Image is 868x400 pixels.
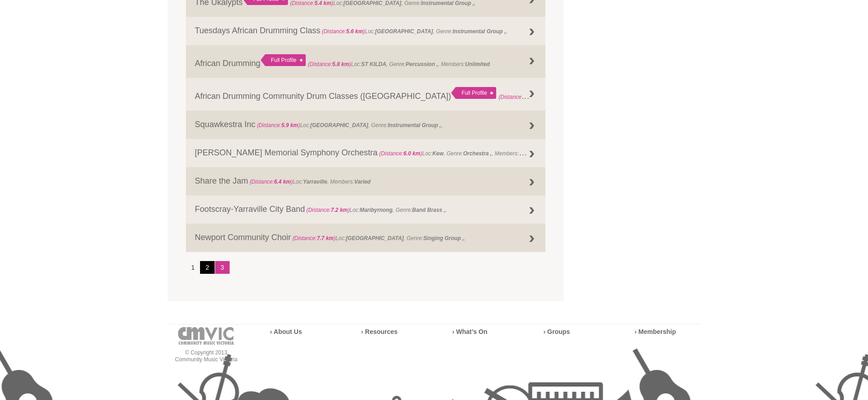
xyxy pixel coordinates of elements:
span: (Distance: ) [293,235,336,241]
a: Tuesdays African Drumming Class (Distance:5.6 km)Loc:[GEOGRAPHIC_DATA], Genre:Instrumental Group ,, [186,17,546,45]
a: Footscray-Yarraville City Band (Distance:7.2 km)Loc:Maribyrnong, Genre:Band Brass ,, [186,195,546,224]
a: African Drumming Full Profile (Distance:5.8 km)Loc:ST KILDA, Genre:Percussion ,, Members:Unlimited [186,45,546,78]
strong: Maribyrnong [360,207,393,213]
strong: Percussion , [406,61,438,67]
strong: 6.0 km [403,150,420,157]
strong: 7.7 km [317,235,334,241]
a: › Resources [361,328,398,335]
a: › Groups [544,328,570,335]
strong: Band Brass , [412,207,446,213]
strong: Kew [432,150,443,157]
a: African Drumming Community Drum Classes ([GEOGRAPHIC_DATA]) Full Profile (Distance:5.8 km)Loc:, G... [186,78,546,111]
strong: [GEOGRAPHIC_DATA] [375,28,433,35]
strong: 5.6 km [346,28,363,35]
span: (Distance: ) [257,122,300,128]
div: Full Profile [451,87,496,99]
span: Loc: , Genre: , [256,122,443,128]
span: (Distance: ) [498,92,542,101]
span: Loc: , Genre: , Members: [378,148,539,157]
strong: 5.9 km [281,122,298,128]
span: (Distance: ) [307,207,350,213]
span: (Distance: ) [379,150,422,157]
a: › Membership [635,328,676,335]
strong: ST KILDA [361,61,386,67]
a: [PERSON_NAME] Memorial Symphony Orchestra (Distance:6.0 km)Loc:Kew, Genre:Orchestra ,, Members:va... [186,139,546,167]
li: 1 [186,261,200,274]
strong: Instrumental Group , [452,28,506,35]
strong: Varied [354,179,370,185]
a: 3 [215,261,230,274]
strong: Orchestra , [463,150,492,157]
span: Loc: , Genre: , [320,28,508,35]
span: Loc: , Genre: , [498,92,625,101]
span: (Distance: ) [322,28,365,35]
a: › About Us [270,328,302,335]
img: cmvic-logo-footer.png [178,327,234,345]
a: Squawkestra Inc (Distance:5.9 km)Loc:[GEOGRAPHIC_DATA], Genre:Instrumental Group ,, [186,111,546,139]
strong: Instrumental Group , [388,122,441,128]
a: Newport Community Choir (Distance:7.7 km)Loc:[GEOGRAPHIC_DATA], Genre:Singing Group ,, [186,224,546,252]
strong: 7.2 km [331,207,348,213]
span: Loc: , Genre: , Members: [308,61,490,67]
a: Share the Jam (Distance:6.4 km)Loc:Yarraville, Members:Varied [186,167,546,195]
span: Loc: , Genre: , [305,207,447,213]
strong: [GEOGRAPHIC_DATA] [346,235,404,241]
p: © Copyright 2013 Community Music Victoria [168,349,245,363]
span: Loc: , Members: [248,179,371,185]
span: Loc: , Genre: , [291,235,466,241]
span: (Distance: ) [250,179,293,185]
span: (Distance: ) [308,61,351,67]
a: › What’s On [452,328,488,335]
strong: Singing Group , [423,235,464,241]
strong: Yarraville [303,179,327,185]
strong: 5.8 km [332,61,349,67]
strong: [GEOGRAPHIC_DATA] [310,122,368,128]
div: Full Profile [261,54,306,66]
strong: 6.4 km [274,179,291,185]
strong: Unlimited [465,61,490,67]
a: 2 [200,261,215,274]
